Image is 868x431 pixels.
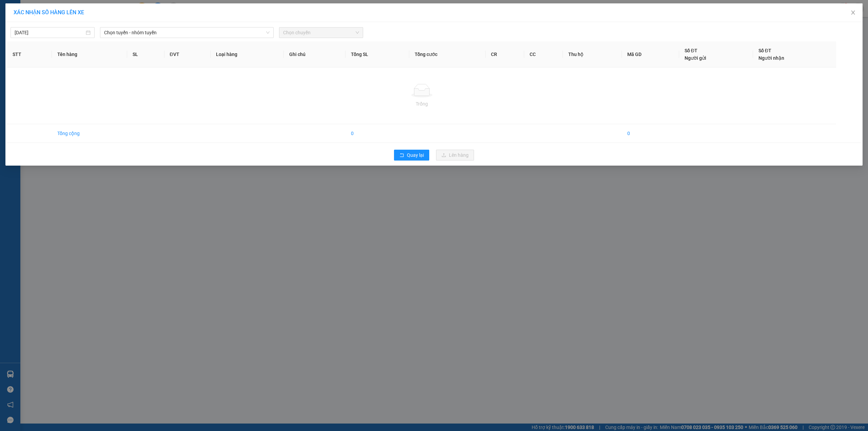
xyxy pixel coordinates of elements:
th: Tổng cước [409,41,486,68]
span: rollback [399,153,404,158]
span: Người gửi [685,55,706,61]
span: Người nhận [758,55,784,61]
span: close [850,10,856,15]
th: STT [7,41,52,68]
span: Chọn tuyến - nhóm tuyến [104,27,270,38]
th: ĐVT [164,41,211,68]
button: rollbackQuay lại [394,150,429,161]
span: Số ĐT [758,48,771,53]
td: 0 [622,124,679,143]
th: CC [524,41,563,68]
button: uploadLên hàng [436,150,474,161]
th: Tổng SL [346,41,410,68]
th: CR [486,41,524,68]
span: down [266,31,270,35]
span: XÁC NHẬN SỐ HÀNG LÊN XE [14,9,84,16]
th: SL [127,41,164,68]
div: Trống [13,100,831,108]
th: Ghi chú [284,41,346,68]
th: Mã GD [622,41,679,68]
span: Số ĐT [685,48,697,53]
input: 11/09/2025 [15,29,84,36]
th: Loại hàng [211,41,284,68]
button: Close [844,3,863,22]
th: Thu hộ [563,41,622,68]
span: Chọn chuyến [283,27,359,38]
td: Tổng cộng [52,124,127,143]
span: Quay lại [407,151,424,159]
td: 0 [346,124,410,143]
th: Tên hàng [52,41,127,68]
